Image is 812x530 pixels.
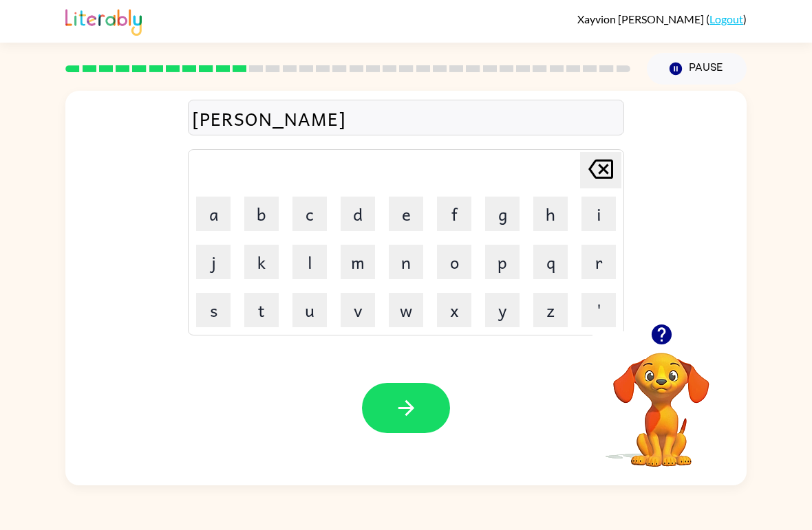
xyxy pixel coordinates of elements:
[437,197,471,231] button: f
[292,197,327,231] button: c
[485,245,520,279] button: p
[196,245,231,279] button: j
[341,197,375,231] button: d
[709,12,743,25] a: Logout
[533,245,568,279] button: q
[341,245,375,279] button: m
[192,104,620,133] div: [PERSON_NAME]
[244,245,279,279] button: k
[65,5,142,36] img: Literably
[533,293,568,327] button: z
[577,12,747,25] div: ( )
[577,12,706,25] span: Xayvion [PERSON_NAME]
[389,245,423,279] button: n
[581,197,616,231] button: i
[196,293,231,327] button: s
[437,245,471,279] button: o
[244,293,279,327] button: t
[292,245,327,279] button: l
[581,293,616,327] button: '
[437,293,471,327] button: x
[389,293,423,327] button: w
[592,331,730,469] video: Your browser must support playing .mp4 files to use Literably. Please try using another browser.
[341,293,375,327] button: v
[485,293,520,327] button: y
[581,245,616,279] button: r
[196,197,231,231] button: a
[389,197,423,231] button: e
[533,197,568,231] button: h
[292,293,327,327] button: u
[485,197,520,231] button: g
[244,197,279,231] button: b
[647,53,747,85] button: Pause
